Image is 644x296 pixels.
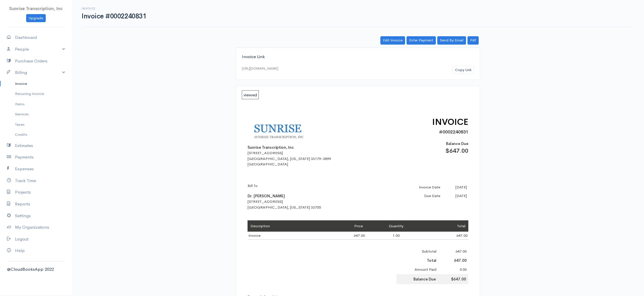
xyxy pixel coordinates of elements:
td: Invoice [248,232,323,240]
a: Send By Email [437,36,466,45]
span: viewed [242,90,259,99]
span: INVOICE [432,117,468,127]
td: 0.00 [438,265,468,274]
h1: Invoice #0002240831 [82,13,146,20]
b: Dr. [PERSON_NAME] [248,194,285,198]
img: logo-41.gif [248,116,319,145]
td: 647.00 [323,232,366,240]
span: Sunrise Transcription, Inc [9,6,63,11]
td: Amount Paid [396,265,438,274]
div: [STREET_ADDRESS] [GEOGRAPHIC_DATA], [US_STATE] 33179-3899 [GEOGRAPHIC_DATA] [248,150,348,167]
td: 647.00 [438,247,468,256]
td: Description [248,220,323,232]
td: 647.00 [426,232,468,240]
td: 1.00 [366,232,426,240]
h6: Invoice [82,7,146,10]
button: Copy Link [453,66,474,74]
td: Due Date [396,192,442,200]
td: Total [426,220,468,232]
td: [DATE] [442,183,468,192]
a: Pdf [467,36,479,45]
div: [URL][DOMAIN_NAME] [242,66,278,71]
b: 647.00 [454,258,467,263]
a: Enter Payment [407,36,436,45]
p: Bill To [248,183,348,189]
td: Invoice Date [396,183,442,192]
b: Sunrise Transcription, Inc [248,145,294,150]
div: Invoice Link [242,54,474,60]
div: [STREET_ADDRESS] [GEOGRAPHIC_DATA], [US_STATE] 33755 [248,183,348,210]
a: Upgrade [26,14,46,22]
span: $647.00 [445,147,468,154]
a: Edit Invoice [380,36,405,45]
b: Total [427,258,436,263]
td: [DATE] [442,192,468,200]
span: Balance Due [446,141,468,146]
td: Subtotal [396,247,438,256]
td: Quantity [366,220,426,232]
span: #0002240831 [439,129,468,135]
td: $647.00 [438,274,468,284]
div: @CloudBooksApp 2022 [7,266,65,273]
td: Balance Due [396,274,438,284]
td: Price [323,220,366,232]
